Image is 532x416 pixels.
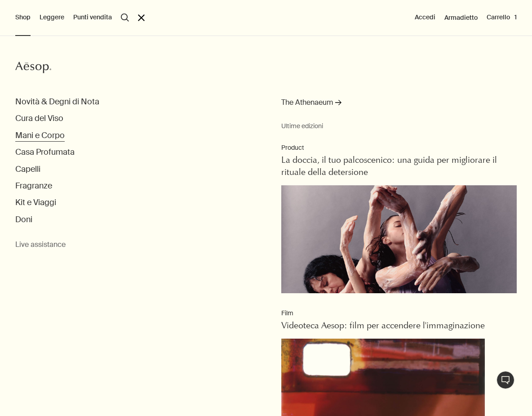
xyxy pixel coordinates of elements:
button: Live assistance [15,240,66,250]
span: The Athenaeum [281,97,333,108]
span: La doccia, il tuo palcoscenico: una guida per migliorare il rituale della detersione [281,156,497,177]
a: ProductLa doccia, il tuo palcoscenico: una guida per migliorare il rituale della detersioneDancer... [281,143,517,295]
p: Film [281,309,485,318]
button: Mani e Corpo [15,130,65,141]
svg: Aesop [15,61,51,74]
button: Accedi [415,13,435,22]
button: Carrello1 [487,13,517,22]
button: Shop [15,13,31,22]
span: Videoteca Aesop: film per accendere l'immaginazione [281,322,485,331]
button: Live Assistance [497,371,514,389]
button: Casa Profumata [15,147,75,157]
button: Kit e Viaggi [15,197,56,208]
button: Leggere [40,13,64,22]
a: Armadietto [444,13,478,22]
a: Aesop [13,58,53,79]
button: Punti vendita [73,13,112,22]
button: Capelli [15,164,40,174]
button: Fragranze [15,181,52,191]
small: Ultime edizioni [281,122,517,130]
button: Novità & Degni di Nota [15,97,99,107]
button: Apri ricerca [121,13,129,22]
button: Doni [15,215,32,225]
p: Product [281,143,517,152]
button: Cura del Viso [15,113,63,124]
a: The Athenaeum [281,97,341,113]
button: Chiudi il menu [138,14,145,21]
